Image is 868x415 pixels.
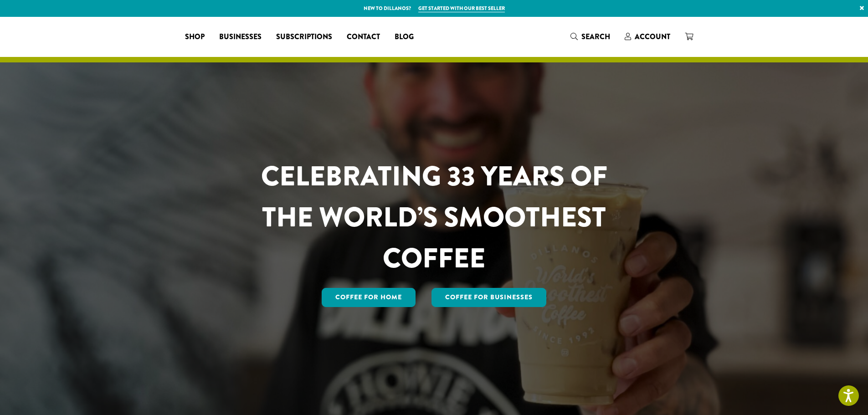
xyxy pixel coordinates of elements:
span: Subscriptions [276,31,332,43]
a: Shop [178,30,212,44]
span: Contact [347,31,380,43]
span: Businesses [219,31,262,43]
a: Get started with our best seller [418,5,505,12]
span: Account [635,31,670,42]
a: Coffee For Businesses [431,288,546,307]
a: Coffee for Home [322,288,416,307]
a: Search [563,29,617,44]
h1: CELEBRATING 33 YEARS OF THE WORLD’S SMOOTHEST COFFEE [234,156,634,279]
span: Shop [185,31,205,43]
span: Blog [395,31,414,43]
span: Search [581,31,610,42]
